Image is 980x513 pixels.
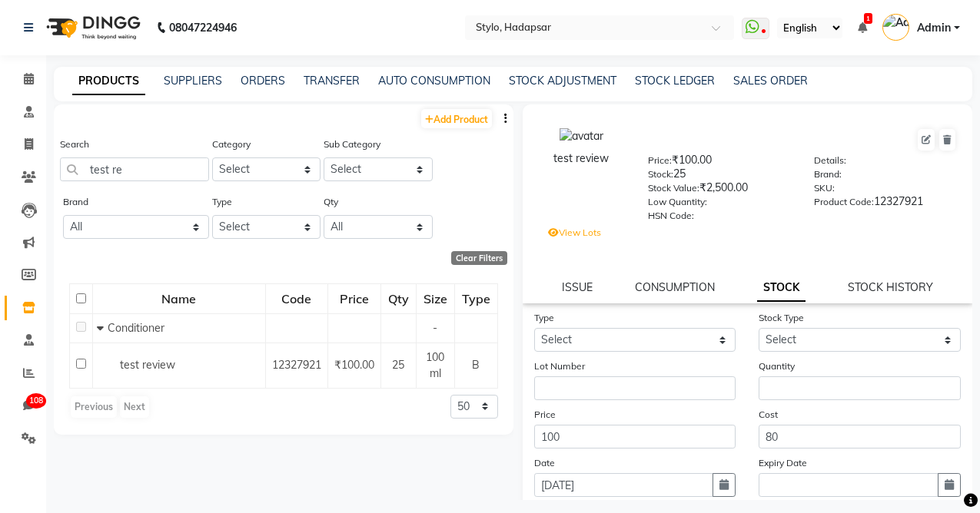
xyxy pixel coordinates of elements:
div: Size [417,285,453,313]
span: 100 ml [426,350,444,380]
a: Add Product [421,109,492,128]
a: CONSUMPTION [635,280,715,294]
label: Date [534,456,555,470]
label: Type [534,311,554,325]
label: Low Quantity: [648,195,707,209]
a: 108 [5,393,42,419]
b: 08047224946 [169,6,237,49]
a: ORDERS [241,74,285,88]
span: 25 [392,358,404,372]
label: Stock Value: [648,181,699,195]
label: Type [212,195,232,209]
label: Cost [759,408,778,422]
label: Product Code: [814,195,874,209]
a: 1 [858,21,867,35]
div: Price [329,285,380,313]
label: Lot Number [534,359,585,373]
label: Details: [814,154,846,167]
span: 108 [26,393,46,409]
label: Brand: [814,167,842,181]
a: AUTO CONSUMPTION [378,74,490,88]
span: B [472,358,480,372]
label: View Lots [548,226,601,240]
a: ISSUE [562,280,593,294]
span: Admin [917,20,951,36]
span: - [433,321,437,335]
div: test review [538,151,626,167]
span: 12327921 [272,358,321,372]
div: ₹100.00 [648,152,791,174]
img: avatar [560,128,603,144]
input: Search by product name or code [60,157,209,181]
a: STOCK HISTORY [848,280,933,294]
a: STOCK ADJUSTMENT [509,74,616,88]
div: Type [456,285,497,313]
label: Stock Type [759,311,804,325]
div: ₹2,500.00 [648,180,791,201]
label: Brand [63,195,88,209]
div: Qty [382,285,415,313]
label: Category [212,137,251,151]
label: Search [60,137,89,151]
a: SALES ORDER [733,74,808,88]
label: Sub Category [324,137,380,151]
div: 12327921 [814,194,957,215]
span: Conditioner [108,321,164,335]
label: Price: [648,154,672,167]
a: SUPPLIERS [164,74,222,88]
div: Clear Filters [451,251,507,265]
img: logo [39,6,145,49]
a: STOCK [757,274,806,302]
span: Collapse Row [97,321,108,335]
label: Qty [324,195,338,209]
span: 1 [864,13,872,24]
img: Admin [882,14,909,41]
div: 25 [648,166,791,187]
span: test review [120,358,175,372]
label: Stock: [648,167,673,181]
a: TRANSFER [304,74,360,88]
label: Quantity [759,359,795,373]
label: Expiry Date [759,456,807,470]
a: STOCK LEDGER [635,74,715,88]
div: Name [94,285,264,313]
label: Price [534,408,556,422]
div: Code [267,285,327,313]
span: ₹100.00 [334,358,374,372]
a: PRODUCTS [72,68,145,95]
label: HSN Code: [648,209,694,223]
label: SKU: [814,181,835,195]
